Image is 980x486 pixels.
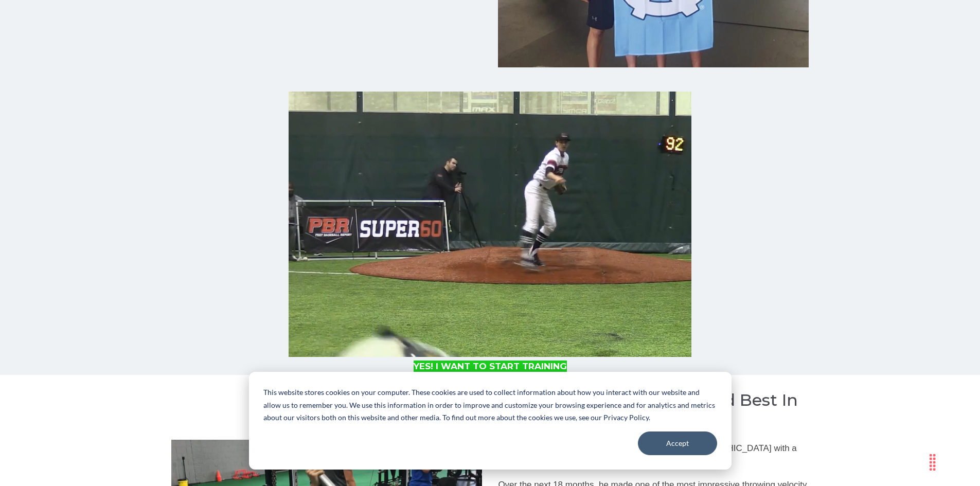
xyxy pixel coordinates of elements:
div: Drag [924,447,941,478]
iframe: Chat Widget [834,375,980,486]
a: YES! I WANT TO START TRAINING [414,361,567,373]
p: This website stores cookies on your computer. These cookies are used to collect information about... [263,386,717,424]
h2: INF [171,415,482,427]
button: Accept [638,431,717,455]
div: Cookie banner [249,372,732,470]
img: Alba-Super-60 [289,92,691,357]
h2: AJ [171,390,482,403]
span: As an 8th grader, [PERSON_NAME] started at [GEOGRAPHIC_DATA] with a below average arm for his age... [498,443,796,465]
